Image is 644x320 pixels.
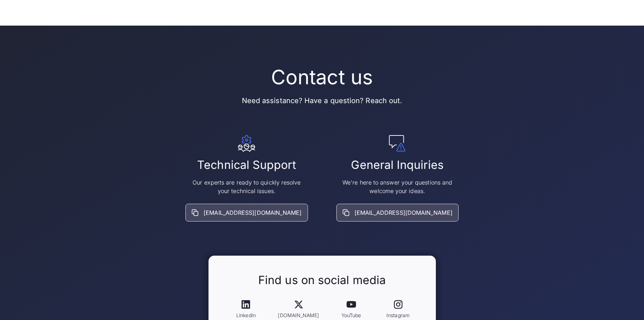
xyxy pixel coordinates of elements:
[351,158,443,172] h2: General Inquiries
[386,311,410,319] div: Instagram
[197,158,296,172] h2: Technical Support
[278,311,319,319] div: [DOMAIN_NAME]
[341,311,361,319] div: YouTube
[242,95,402,106] p: Need assistance? Have a question? Reach out.
[355,208,453,217] div: [EMAIL_ADDRESS][DOMAIN_NAME]
[190,178,303,195] p: Our experts are ready to quickly resolve your technical issues.
[204,208,302,217] div: [EMAIL_ADDRESS][DOMAIN_NAME]
[341,178,454,195] p: We're here to answer your questions and welcome your ideas.
[258,273,386,288] h2: Find us on social media
[271,65,373,89] h1: Contact us
[236,311,256,319] div: LinkedIn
